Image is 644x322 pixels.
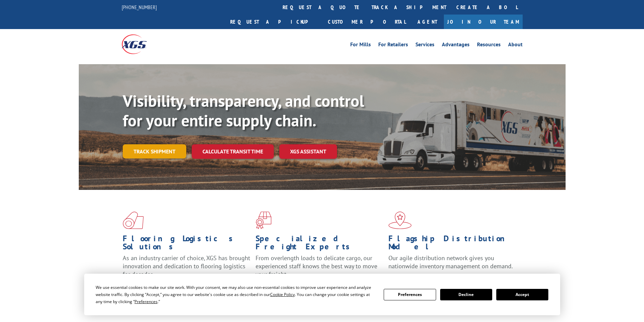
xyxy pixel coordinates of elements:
button: Decline [440,289,492,300]
span: Our agile distribution network gives you nationwide inventory management on demand. [388,254,513,270]
img: xgs-icon-total-supply-chain-intelligence-red [123,212,144,229]
a: Calculate transit time [192,144,274,159]
p: From overlength loads to delicate cargo, our experienced staff knows the best way to move your fr... [256,254,383,284]
a: Resources [477,42,501,49]
h1: Flooring Logistics Solutions [123,234,251,254]
button: Accept [496,289,548,300]
h1: Flagship Distribution Model [388,234,516,254]
img: xgs-icon-focused-on-flooring-red [256,212,271,229]
a: About [508,42,523,49]
span: As an industry carrier of choice, XGS has brought innovation and dedication to flooring logistics... [123,254,250,278]
a: Advantages [442,42,470,49]
span: Preferences [135,299,158,304]
a: XGS ASSISTANT [279,144,337,159]
h1: Specialized Freight Experts [256,234,383,254]
a: [PHONE_NUMBER] [122,4,157,10]
a: Track shipment [123,144,186,158]
a: Agent [411,15,444,29]
div: Cookie Consent Prompt [84,274,560,315]
a: Join Our Team [444,15,523,29]
a: For Retailers [378,42,408,49]
a: Request a pickup [225,15,323,29]
a: Customer Portal [323,15,411,29]
span: Cookie Policy [270,292,295,297]
b: Visibility, transparency, and control for your entire supply chain. [123,90,364,131]
a: For Mills [350,42,371,49]
button: Preferences [384,289,436,300]
div: We use essential cookies to make our site work. With your consent, we may also use non-essential ... [96,284,376,305]
img: xgs-icon-flagship-distribution-model-red [388,212,412,229]
a: Services [415,42,434,49]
